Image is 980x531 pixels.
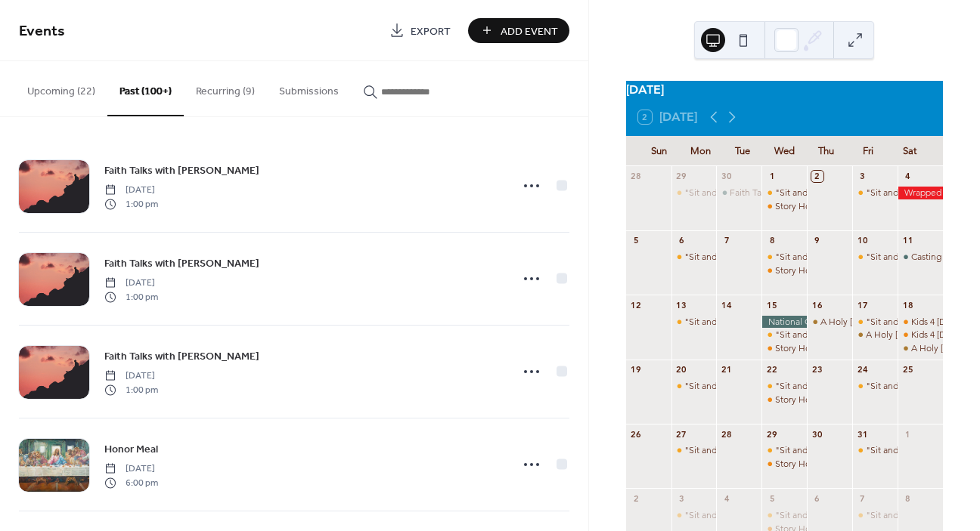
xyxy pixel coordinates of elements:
[721,428,732,440] div: 28
[761,251,807,264] div: "Sit and Fit" with Monica
[847,136,889,166] div: Fri
[811,364,823,375] div: 23
[501,23,558,39] span: Add Event
[184,61,267,115] button: Recurring (9)
[761,187,807,199] div: "Sit and Fit" with Monica
[721,364,732,375] div: 21
[104,349,259,365] span: Faith Talks with [PERSON_NAME]
[766,364,777,375] div: 22
[631,171,642,182] div: 28
[911,342,968,355] div: A Holy [DATE]
[902,364,913,375] div: 25
[684,187,826,199] div: "Sit and Fit" with [PERSON_NAME]
[852,380,898,393] div: "Sit and Fit" with Monica
[775,264,911,277] div: Story Hour with [PERSON_NAME]
[104,163,259,179] span: Faith Talks with [PERSON_NAME]
[761,200,807,213] div: Story Hour with Jesus
[721,136,763,166] div: Tue
[104,440,158,458] a: Honor Meal
[902,428,913,440] div: 1
[811,171,823,182] div: 2
[267,61,351,115] button: Submissions
[680,136,721,166] div: Mon
[766,235,777,246] div: 8
[857,364,868,375] div: 24
[104,197,158,211] span: 1:00 pm
[684,444,826,457] div: "Sit and Fit" with [PERSON_NAME]
[775,200,911,213] div: Story Hour with [PERSON_NAME]
[468,18,569,43] button: Add Event
[761,329,807,341] div: "Sit and Fit" with Monica
[775,187,917,199] div: "Sit and Fit" with [PERSON_NAME]
[811,428,823,440] div: 30
[671,316,717,329] div: "Sit and Fit" with Monica
[775,458,911,471] div: Story Hour with [PERSON_NAME]
[775,251,917,264] div: "Sit and Fit" with [PERSON_NAME]
[775,444,917,457] div: "Sit and Fit" with [PERSON_NAME]
[671,251,717,264] div: "Sit and Fit" with Monica
[889,136,931,166] div: Sat
[671,380,717,393] div: "Sit and Fit" with Monica
[721,492,732,504] div: 4
[775,380,917,393] div: "Sit and Fit" with [PERSON_NAME]
[15,61,107,115] button: Upcoming (22)
[721,299,732,310] div: 14
[857,171,868,182] div: 3
[852,329,898,341] div: A Holy Halloween
[857,235,868,246] div: 10
[104,442,158,458] span: Honor Meal
[631,299,642,310] div: 12
[104,276,158,290] span: [DATE]
[902,299,913,310] div: 18
[104,383,158,397] span: 1:00 pm
[902,492,913,504] div: 8
[805,136,847,166] div: Thu
[852,187,898,199] div: "Sit and Fit" with Monica
[807,316,852,329] div: A Holy Halloween
[411,23,451,39] span: Export
[898,342,943,355] div: A Holy Halloween
[684,509,826,522] div: "Sit and Fit" with [PERSON_NAME]
[676,171,687,182] div: 29
[898,329,943,341] div: Kids 4 Christ
[766,171,777,182] div: 1
[766,492,777,504] div: 5
[866,329,923,341] div: A Holy [DATE]
[626,81,943,99] div: [DATE]
[811,235,823,246] div: 9
[761,509,807,522] div: "Sit and Fit" with Monica
[104,184,158,197] span: [DATE]
[378,18,462,43] a: Export
[676,492,687,504] div: 3
[104,476,158,489] span: 6:00 pm
[761,316,807,329] div: National Children’s Loss and Remembrance Day
[857,428,868,440] div: 31
[811,299,823,310] div: 16
[676,235,687,246] div: 6
[775,329,917,341] div: "Sit and Fit" with [PERSON_NAME]
[684,380,826,393] div: "Sit and Fit" with [PERSON_NAME]
[638,136,680,166] div: Sun
[898,251,943,264] div: Casting Nets Father–Son Retreat
[631,364,642,375] div: 19
[104,369,158,383] span: [DATE]
[104,347,259,365] a: Faith Talks with [PERSON_NAME]
[104,162,259,179] a: Faith Talks with [PERSON_NAME]
[104,256,259,272] span: Faith Talks with [PERSON_NAME]
[761,444,807,457] div: "Sit and Fit" with Monica
[631,428,642,440] div: 26
[902,171,913,182] div: 4
[104,290,158,304] span: 1:00 pm
[721,235,732,246] div: 7
[852,509,898,522] div: "Sit and Fit" with Monica
[730,187,864,199] div: Faith Talks with [PERSON_NAME]
[775,509,917,522] div: "Sit and Fit" with [PERSON_NAME]
[684,316,826,329] div: "Sit and Fit" with [PERSON_NAME]
[676,299,687,310] div: 13
[857,492,868,504] div: 7
[857,299,868,310] div: 17
[671,509,717,522] div: "Sit and Fit" with Monica
[631,235,642,246] div: 5
[775,394,911,406] div: Story Hour with [PERSON_NAME]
